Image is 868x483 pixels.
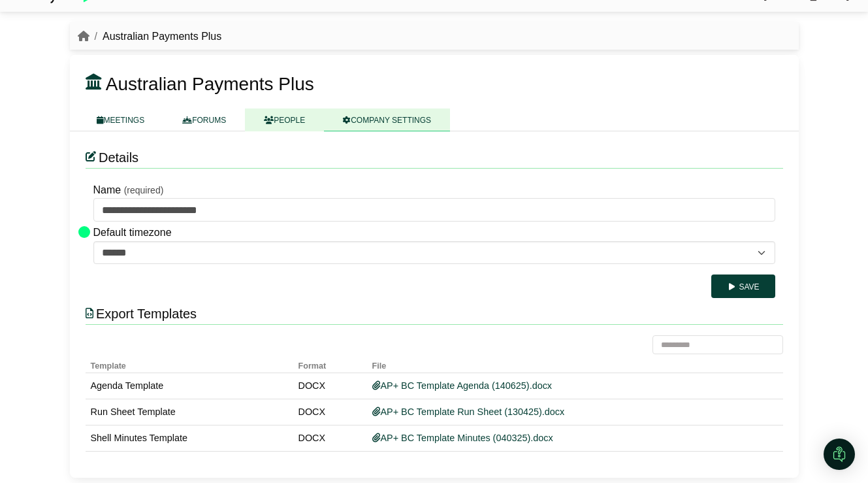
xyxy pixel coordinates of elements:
[293,373,367,399] td: DOCX
[93,182,121,199] label: Name
[293,425,367,452] td: DOCX
[86,399,293,425] td: Run Sheet Template
[86,425,293,452] td: Shell Minutes Template
[367,354,763,373] th: File
[293,399,367,425] td: DOCX
[824,439,855,470] div: Open Intercom Messenger
[324,108,450,131] a: COMPANY SETTINGS
[96,307,197,321] span: Export Templates
[293,354,367,373] th: Format
[106,74,314,94] span: Australian Payments Plus
[86,354,293,373] th: Template
[711,275,775,298] button: Save
[93,224,172,241] label: Default timezone
[89,28,222,45] li: Australian Payments Plus
[78,108,164,131] a: MEETINGS
[78,28,222,45] nav: breadcrumb
[372,380,553,391] a: AP+ BC Template Agenda (140625).docx
[124,185,164,195] small: (required)
[372,433,553,443] a: AP+ BC Template Minutes (040325).docx
[245,108,324,131] a: PEOPLE
[86,373,293,399] td: Agenda Template
[99,150,138,165] span: Details
[163,108,245,131] a: FORUMS
[78,226,90,238] div: Tooltip anchor
[372,407,565,417] a: AP+ BC Template Run Sheet (130425).docx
